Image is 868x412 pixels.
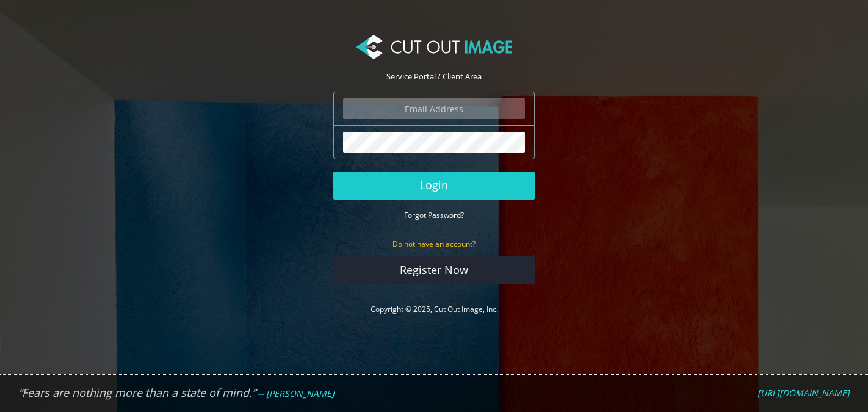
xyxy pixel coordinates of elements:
[758,388,850,399] a: [URL][DOMAIN_NAME]
[258,388,335,399] em: -- [PERSON_NAME]
[18,385,256,400] em: “Fears are nothing more than a state of mind.”
[404,210,464,220] small: Forgot Password?
[758,387,850,399] em: [URL][DOMAIN_NAME]
[356,35,512,59] img: Cut Out Image
[371,304,498,314] a: Copyright © 2025, Cut Out Image, Inc.
[333,172,535,200] button: Login
[343,98,525,119] input: Email Address
[333,256,535,284] a: Register Now
[404,209,464,220] a: Forgot Password?
[386,71,482,82] span: Service Portal / Client Area
[392,239,476,249] small: Do not have an account?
